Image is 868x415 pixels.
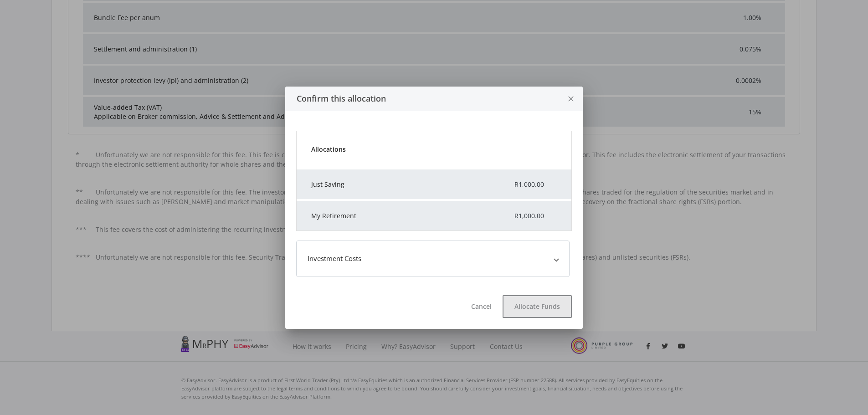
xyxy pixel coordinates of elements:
div: R1,000.00 [501,211,568,220]
div: Allocations [300,144,568,154]
div: My Retirement [300,211,501,220]
div: Just Saving [300,179,501,189]
i: close [566,87,575,111]
div: R1,000.00 [501,179,568,189]
button: Cancel [460,295,503,318]
div: Investment Costs [308,253,361,264]
div: Confirm this allocation [285,92,559,105]
mat-expansion-panel-header: Investment Costs [296,241,570,277]
button: Allocate Funds [503,295,572,318]
button: close [559,87,583,111]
